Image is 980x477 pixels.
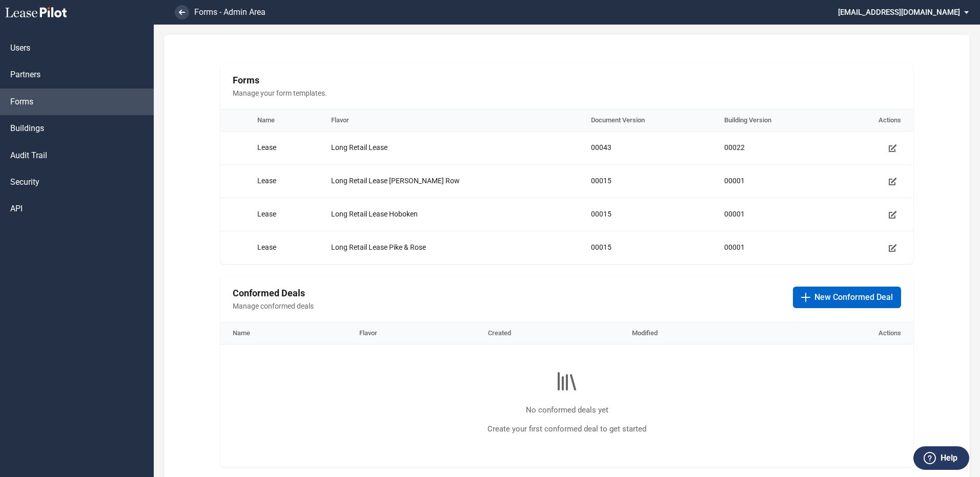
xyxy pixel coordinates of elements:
[220,322,347,344] th: Name
[10,203,23,214] span: API
[10,96,33,107] span: Forms
[233,89,901,99] span: Manage your form templates.
[233,74,901,86] h2: Forms
[591,243,611,251] span: 00015
[724,243,745,251] span: 00001
[724,143,745,151] span: 00022
[579,110,711,132] th: Document Version
[10,123,44,134] span: Buildings
[245,110,319,132] th: Name
[814,292,893,303] span: New Conformed Deal
[331,243,426,251] span: Long Retail Lease Pike & Rose
[771,322,913,344] th: Actions
[319,110,579,132] th: Flavor
[591,143,611,151] span: 00043
[233,405,901,416] p: No conformed deals yet
[591,210,611,218] span: 00015
[724,177,745,185] span: 00001
[257,210,276,218] span: Lease
[257,143,276,151] span: Lease
[885,240,901,256] a: Manage form template
[331,177,460,185] span: Long Retail Lease [PERSON_NAME] Row
[724,210,745,218] span: 00001
[793,287,901,308] button: New Conformed Deal
[10,150,47,161] span: Audit Trail
[257,177,276,185] span: Lease
[233,287,777,299] h2: Conformed Deals
[591,177,611,185] span: 00015
[10,177,39,188] span: Security
[885,140,901,156] a: Manage form template
[10,42,30,54] span: Users
[913,446,969,470] button: Help
[476,322,620,344] th: Created
[833,110,913,132] th: Actions
[257,243,276,251] span: Lease
[233,424,901,435] p: Create your first conformed deal to get started
[885,173,901,189] a: Manage form template
[885,206,901,223] a: Manage form template
[347,322,475,344] th: Flavor
[620,322,771,344] th: Modified
[10,69,40,80] span: Partners
[941,451,957,465] label: Help
[331,143,387,151] span: Long Retail Lease
[331,210,418,218] span: Long Retail Lease Hoboken
[233,301,777,312] span: Manage conformed deals
[712,110,833,132] th: Building Version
